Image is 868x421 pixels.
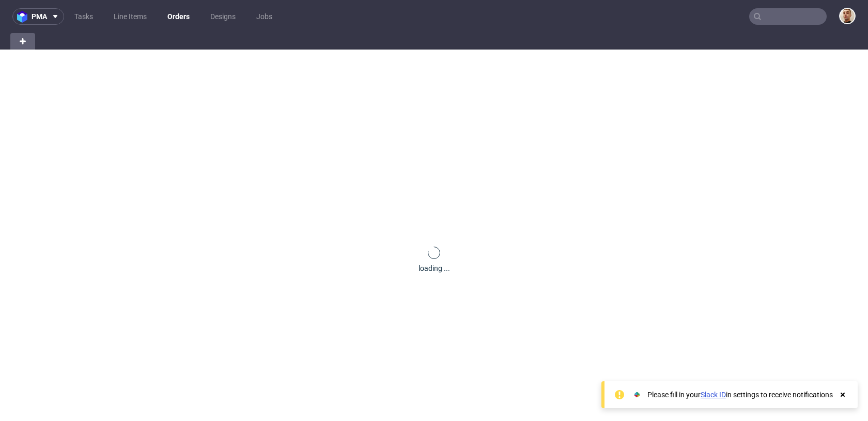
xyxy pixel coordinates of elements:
[161,8,196,25] a: Orders
[204,8,242,25] a: Designs
[17,11,32,23] img: logo
[12,8,64,25] button: pma
[68,8,99,25] a: Tasks
[632,390,642,400] img: Slack
[250,8,278,25] a: Jobs
[647,390,833,400] div: Please fill in your in settings to receive notifications
[107,8,153,25] a: Line Items
[701,391,726,399] a: Slack ID
[419,263,450,273] div: loading ...
[32,13,47,20] span: pma
[840,9,855,23] img: Bartłomiej Leśniczuk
